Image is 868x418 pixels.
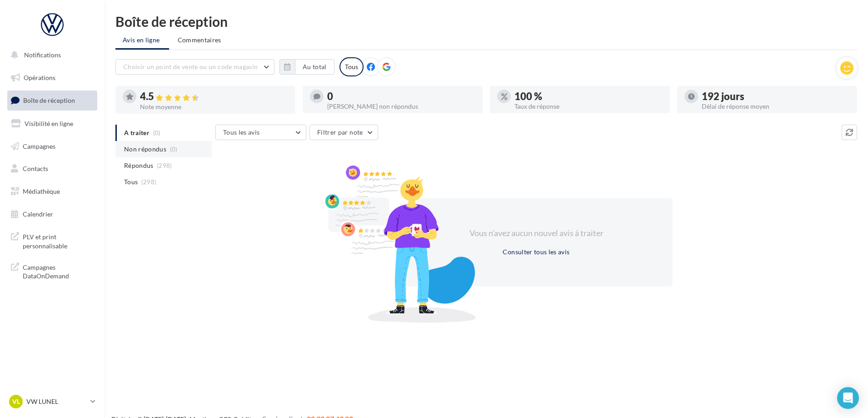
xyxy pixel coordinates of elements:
a: Contacts [5,159,99,178]
a: Visibilité en ligne [5,114,99,133]
span: Notifications [24,51,61,59]
div: 0 [327,91,475,101]
a: Boîte de réception [5,91,99,110]
a: Calendrier [5,205,99,224]
a: PLV et print personnalisable [5,227,99,254]
a: Campagnes DataOnDemand [5,257,99,284]
button: Tous les avis [215,125,306,140]
div: 100 % [514,91,663,101]
span: Visibilité en ligne [25,120,73,127]
span: Campagnes DataOnDemand [23,261,94,281]
div: 4.5 [140,91,288,102]
span: Médiathèque [23,187,60,195]
span: VL [12,397,20,406]
div: Open Intercom Messenger [837,387,859,409]
span: Calendrier [23,210,53,218]
button: Consulter tous les avis [499,247,573,257]
div: Vous n'avez aucun nouvel avis à traiter [458,227,614,239]
button: Filtrer par note [309,125,378,140]
a: VL VW LUNEL [7,393,97,410]
p: VW LUNEL [26,397,87,406]
span: (298) [141,178,157,186]
div: [PERSON_NAME] non répondus [327,103,475,110]
div: Tous [339,57,364,76]
span: Non répondus [124,145,166,154]
span: Répondus [124,161,154,170]
a: Médiathèque [5,182,99,201]
div: 192 jours [702,91,850,101]
span: PLV et print personnalisable [23,231,94,250]
span: (298) [157,162,172,169]
div: Taux de réponse [514,103,663,110]
span: (0) [170,146,178,153]
button: Au total [295,59,334,75]
a: Campagnes [5,137,99,156]
span: Tous les avis [223,128,260,136]
button: Au total [279,59,334,75]
div: Boîte de réception [115,15,857,28]
span: Opérations [24,74,55,81]
a: Opérations [5,68,99,87]
span: Campagnes [23,142,55,150]
div: Délai de réponse moyen [702,103,850,110]
span: Choisir un point de vente ou un code magasin [123,63,258,71]
span: Boîte de réception [23,96,75,104]
div: Note moyenne [140,104,288,110]
button: Notifications [5,45,95,65]
span: Commentaires [178,36,221,44]
span: Tous [124,177,138,186]
span: Contacts [23,165,48,172]
button: Choisir un point de vente ou un code magasin [115,59,274,75]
